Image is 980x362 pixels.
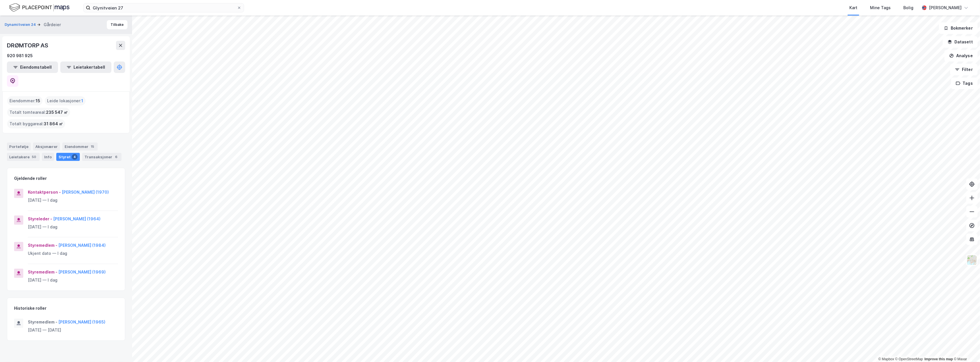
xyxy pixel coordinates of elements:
a: OpenStreetMap [895,357,923,361]
div: Ukjent dato — I dag [28,250,118,257]
img: Z [967,255,977,265]
div: Eiendommer [62,143,98,151]
div: Aksjonærer [33,143,60,151]
button: Dynamitveien 24 [5,22,37,28]
div: 6 [113,154,119,160]
div: Mine Tags [870,4,891,11]
a: Improve this map [925,357,953,361]
iframe: Chat Widget [951,334,980,362]
div: [DATE] — [DATE] [28,327,118,334]
span: 31 864 ㎡ [44,120,63,127]
div: Portefølje [7,143,31,151]
button: Tilbake [107,20,127,29]
button: Tags [951,78,978,89]
span: 235 547 ㎡ [46,109,68,116]
div: 920 981 925 [7,52,33,59]
div: Eiendommer : [7,96,42,105]
div: Kontrollprogram for chat [951,334,980,362]
div: [PERSON_NAME] [929,4,962,11]
div: [DATE] — I dag [28,224,118,230]
img: logo.f888ab2527a4732fd821a326f86c7f29.svg [9,3,69,13]
div: 50 [31,154,37,160]
input: Søk på adresse, matrikkel, gårdeiere, leietakere eller personer [90,3,237,12]
div: Totalt tomteareal : [7,108,70,117]
span: 15 [36,97,40,104]
button: Bokmerker [939,22,978,34]
div: Historiske roller [14,305,47,312]
div: 15 [90,144,95,149]
div: Bolig [903,4,913,11]
div: DRØMTORP AS [7,41,49,50]
div: Leide lokasjoner : [45,96,86,105]
div: Styret [56,153,80,161]
div: [DATE] — I dag [28,197,118,204]
button: Filter [950,64,978,75]
div: Leietakere [7,153,40,161]
div: Totalt byggareal : [7,119,65,128]
div: 4 [72,154,78,160]
button: Analyse [944,50,978,61]
div: Info [42,153,54,161]
button: Datasett [943,36,978,48]
div: Transaksjoner [82,153,121,161]
button: Leietakertabell [60,61,111,73]
div: Kart [849,4,857,11]
div: Gårdeier [44,21,61,28]
a: Mapbox [878,357,894,361]
span: 1 [81,97,83,104]
div: Gjeldende roller [14,175,47,182]
button: Eiendomstabell [7,61,58,73]
div: [DATE] — I dag [28,277,118,284]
